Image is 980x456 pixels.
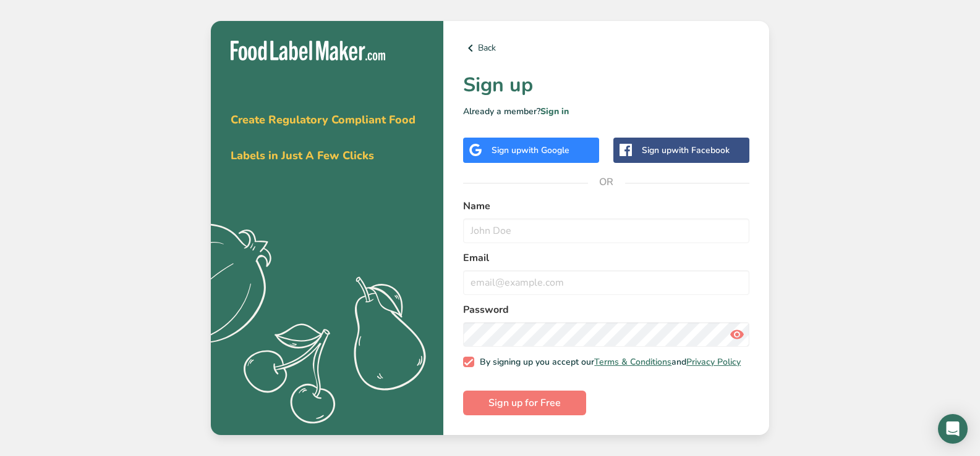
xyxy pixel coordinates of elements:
a: Sign in [540,106,569,117]
label: Password [463,302,749,317]
label: Email [463,251,749,265]
span: with Google [521,144,569,156]
span: Create Regulatory Compliant Food Labels in Just A Few Clicks [231,112,415,163]
div: Sign up [492,144,569,157]
span: with Facebook [671,144,730,156]
button: Sign up for Free [463,391,586,415]
h1: Sign up [463,70,749,100]
input: email@example.com [463,270,749,295]
div: Open Intercom Messenger [938,414,968,444]
span: By signing up you accept our and [474,357,741,368]
input: John Doe [463,218,749,243]
a: Privacy Policy [686,356,741,368]
p: Already a member? [463,105,749,118]
a: Terms & Conditions [594,356,671,368]
img: Food Label Maker [231,41,385,61]
label: Name [463,199,749,213]
div: Sign up [642,144,730,157]
span: OR [588,164,625,201]
span: Sign up for Free [488,396,561,410]
a: Back [463,41,749,56]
